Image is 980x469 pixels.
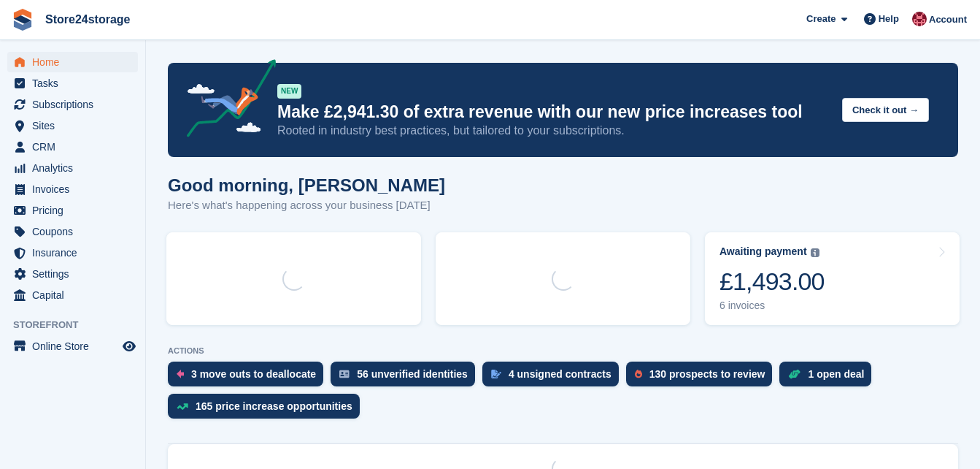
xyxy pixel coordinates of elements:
h1: Good morning, [PERSON_NAME] [168,175,445,195]
span: Capital [32,285,120,305]
a: menu [7,285,138,305]
p: Rooted in industry best practices, but tailored to your subscriptions. [277,123,830,139]
span: Analytics [32,158,120,178]
div: Awaiting payment [719,245,807,258]
img: price_increase_opportunities-93ffe204e8149a01c8c9dc8f82e8f89637d9d84a8eef4429ea346261dce0b2c0.svg [177,403,188,410]
a: 1 open deal [779,362,879,394]
div: 6 invoices [719,300,825,312]
span: Online Store [32,336,120,356]
img: deal-1b604bf984904fb50ccaf53a9ad4b4a5d6e5aea283cecdc64d6e3604feb123c2.svg [788,369,800,379]
span: Pricing [32,200,120,221]
span: Tasks [32,73,120,94]
span: Subscriptions [32,94,120,115]
div: 3 move outs to deallocate [191,368,316,380]
span: Home [32,52,120,72]
span: Coupons [32,221,120,242]
a: menu [7,158,138,178]
a: menu [7,115,138,136]
a: 130 prospects to review [626,362,780,394]
span: Storefront [13,318,145,332]
a: menu [7,221,138,242]
span: Insurance [32,243,120,263]
div: £1,493.00 [719,267,825,297]
a: menu [7,200,138,221]
img: move_outs_to_deallocate_icon-f764333ba52eb49d3ac5e1228854f67142a1ed5810a6f6cc68b1a99e826820c5.svg [177,370,184,378]
a: menu [7,94,138,115]
a: 165 price increase opportunities [168,394,367,426]
img: prospect-51fa495bee0391a8d652442698ab0144808aea92771e9ea1ae160a38d050c398.svg [635,370,642,378]
a: Store24storage [39,7,136,31]
a: 56 unverified identities [331,362,482,394]
a: menu [7,179,138,199]
a: menu [7,243,138,263]
img: price-adjustments-announcement-icon-8257ccfd72463d97f412b2fc003d46551f7dbcb40ab6d574587a9cd5c0d94... [174,59,277,142]
div: 165 price increase opportunities [196,400,352,412]
span: Invoices [32,179,120,199]
img: contract_signature_icon-13c848040528278c33f63329250d36e43548de30e8caae1d1a13099fd9432cc5.svg [491,370,501,378]
a: menu [7,73,138,94]
p: ACTIONS [168,346,958,356]
button: Check it out → [842,98,929,122]
img: stora-icon-8386f47178a22dfd0bd8f6a31ec36ba5ce8667c1dd55bd0f319d3a0aa187defe.svg [12,9,34,31]
img: icon-info-grey-7440780725fd019a000dd9b08b2336e03edf1995a4989e88bcd33f0948082b44.svg [811,248,819,257]
a: menu [7,336,138,356]
p: Make £2,941.30 of extra revenue with our new price increases tool [277,102,830,123]
span: Sites [32,115,120,136]
img: verify_identity-adf6edd0f0f0b5bbfe63781bf79b02c33cf7c696d77639b501bdc392416b5a36.svg [339,370,350,378]
div: 4 unsigned contracts [509,368,611,380]
a: menu [7,137,138,157]
span: Create [806,12,836,26]
span: Help [879,12,899,26]
span: Settings [32,264,120,284]
a: 4 unsigned contracts [482,362,626,394]
a: 3 move outs to deallocate [168,362,331,394]
a: menu [7,52,138,72]
a: Awaiting payment £1,493.00 6 invoices [705,232,960,325]
img: Mandy Huges [912,12,927,26]
p: Here's what's happening across your business [DATE] [168,197,445,214]
span: CRM [32,137,120,157]
a: menu [7,264,138,284]
div: 56 unverified identities [357,368,468,380]
span: Account [929,12,967,27]
a: Preview store [120,338,138,355]
div: 130 prospects to review [649,368,765,380]
div: NEW [277,84,301,99]
div: 1 open deal [808,368,864,380]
